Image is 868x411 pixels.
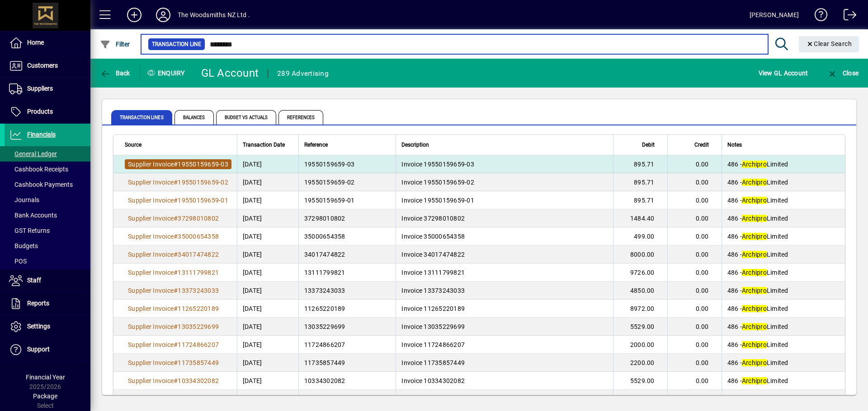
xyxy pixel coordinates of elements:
[5,223,90,238] a: GST Returns
[667,209,722,227] td: 0.00
[149,7,178,23] button: Profile
[667,354,722,372] td: 0.00
[27,39,44,46] span: Home
[175,110,214,125] span: Balances
[401,251,465,258] span: Invoice 34017474822
[174,359,178,366] span: #
[174,233,178,240] span: #
[727,161,788,168] span: 486 - Limited
[243,250,262,259] span: [DATE]
[178,197,228,204] span: 19550159659-01
[5,162,90,177] a: Cashbook Receipts
[216,110,277,125] span: Budget vs Actuals
[178,359,219,366] span: 11735857449
[742,179,767,186] em: Archipro
[243,196,262,205] span: [DATE]
[742,233,767,240] em: Archipro
[613,263,667,282] td: 9726.00
[128,179,174,186] span: Supplier Invoice
[742,359,767,366] em: Archipro
[5,55,90,77] a: Customers
[5,315,90,338] a: Settings
[120,7,149,23] button: Add
[817,65,868,81] app-page-header-button: Close enquiry
[837,2,857,31] a: Logout
[174,161,178,168] span: #
[128,269,174,276] span: Supplier Invoice
[742,341,767,348] em: Archipro
[27,85,53,92] span: Suppliers
[243,140,285,150] span: Transaction Date
[125,231,222,241] a: Supplier Invoice#35000654358
[619,140,663,150] div: Debit
[174,215,178,222] span: #
[613,390,667,408] td: 9282.50
[742,287,767,294] em: Archipro
[727,140,834,150] div: Notes
[727,140,742,150] span: Notes
[243,160,262,169] span: [DATE]
[243,376,262,385] span: [DATE]
[304,179,355,186] span: 19550159659-02
[742,305,767,312] em: Archipro
[174,287,178,294] span: #
[174,179,178,186] span: #
[806,40,852,47] span: Clear Search
[401,287,465,294] span: Invoice 13373243033
[128,215,174,222] span: Supplier Invoice
[401,233,465,240] span: Invoice 35000654358
[125,376,222,386] a: Supplier Invoice#10334302082
[125,286,222,296] a: Supplier Invoice#13373243033
[243,322,262,331] span: [DATE]
[125,177,231,187] a: Supplier Invoice#19550159659-02
[727,215,788,222] span: 486 - Limited
[277,66,329,81] div: 289 Advertising
[27,108,53,115] span: Products
[178,323,219,330] span: 13035229699
[243,268,262,277] span: [DATE]
[304,377,345,384] span: 10334302082
[742,377,767,384] em: Archipro
[667,300,722,318] td: 0.00
[9,196,39,203] span: Journals
[5,101,90,123] a: Products
[742,269,767,276] em: Archipro
[304,140,328,150] span: Reference
[613,173,667,191] td: 895.71
[98,36,132,52] button: Filter
[278,110,323,125] span: References
[125,358,222,368] a: Supplier Invoice#11735857449
[401,341,465,348] span: Invoice 11724866207
[727,359,788,366] span: 486 - Limited
[128,323,174,330] span: Supplier Invoice
[9,166,68,173] span: Cashbook Receipts
[613,300,667,318] td: 8972.00
[27,323,50,330] span: Settings
[9,242,38,249] span: Budgets
[178,341,219,348] span: 11724866207
[174,305,178,312] span: #
[694,140,709,150] span: Credit
[178,8,250,22] div: The Woodsmiths NZ Ltd .
[243,340,262,349] span: [DATE]
[243,358,262,367] span: [DATE]
[125,213,222,223] a: Supplier Invoice#37298010802
[667,336,722,354] td: 0.00
[125,340,222,350] a: Supplier Invoice#11724866207
[111,110,172,125] span: Transaction lines
[125,268,222,277] a: Supplier Invoice#13111799821
[742,251,767,258] em: Archipro
[401,359,465,366] span: Invoice 11735857449
[613,282,667,300] td: 4850.00
[613,227,667,245] td: 499.00
[401,140,607,150] div: Description
[742,161,767,168] em: Archipro
[178,377,219,384] span: 10334302082
[174,269,178,276] span: #
[243,304,262,313] span: [DATE]
[667,155,722,173] td: 0.00
[401,215,465,222] span: Invoice 37298010802
[178,269,219,276] span: 13111799821
[178,161,228,168] span: 19550159659-03
[667,390,722,408] td: 0.00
